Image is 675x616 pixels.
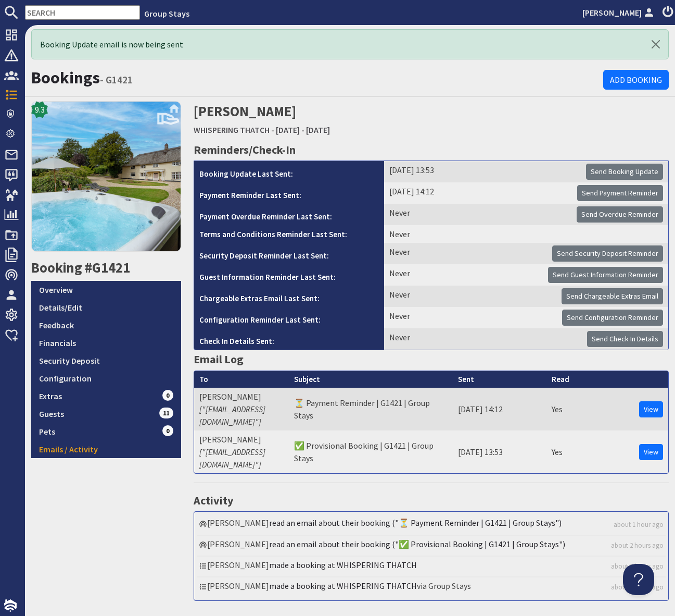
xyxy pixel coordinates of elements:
[31,101,181,259] a: 9.3
[384,328,668,350] td: Never
[384,161,668,182] td: [DATE] 13:53
[611,582,664,592] a: about 2 hours ago
[31,440,181,458] a: Emails / Activity
[577,185,663,201] button: Send Payment Reminder
[31,316,181,334] a: Feedback
[548,267,663,283] button: Send Guest Information Reminder
[289,388,453,430] td: ⏳ Payment Reminder | G1421 | Group Stays
[31,281,181,299] a: Overview
[199,447,265,470] i: ["[EMAIL_ADDRESS][DOMAIN_NAME]"]
[194,350,669,368] h3: Email Log
[194,388,288,430] td: [PERSON_NAME]
[546,388,575,430] td: Yes
[289,430,453,473] td: ✅ Provisional Booking | G1421 | Group Stays
[197,514,666,535] li: [PERSON_NAME]
[384,243,668,264] td: Never
[194,491,669,509] h3: Activity
[453,388,546,430] td: [DATE] 14:12
[31,29,669,59] div: Booking Update email is now being sent
[384,225,668,243] td: Never
[582,188,658,198] span: Send Payment Reminder
[194,307,384,328] th: Configuration Reminder Last Sent:
[31,101,181,251] img: WHISPERING THATCH's icon
[31,387,181,405] a: Extras0
[194,264,384,286] th: Guest Information Reminder Last Sent:
[552,245,663,262] button: Send Security Deposit Reminder
[194,204,384,225] th: Payment Overdue Reminder Last Sent:
[384,182,668,204] td: [DATE] 14:12
[271,125,274,135] span: -
[162,390,174,400] span: 0
[194,225,384,243] th: Terms and Conditions Reminder Last Sent:
[194,286,384,307] th: Chargeable Extras Email Last Sent:
[31,67,100,88] a: Bookings
[453,430,546,473] td: [DATE] 13:53
[194,243,384,264] th: Security Deposit Reminder Last Sent:
[566,291,658,301] span: Send Chargeable Extras Email
[577,206,663,223] button: Send Overdue Reminder
[194,182,384,204] th: Payment Reminder Last Sent:
[31,299,181,316] a: Details/Edit
[25,5,140,20] input: SEARCH
[197,577,666,597] li: [PERSON_NAME] via Group Stays
[269,539,565,549] a: read an email about their booking ("✅ Provisional Booking | G1421 | Group Stays")
[546,430,575,473] td: Yes
[582,6,656,19] a: [PERSON_NAME]
[194,101,506,138] h2: [PERSON_NAME]
[31,423,181,440] a: Pets0
[159,408,174,418] span: 11
[623,564,654,595] iframe: Toggle Customer Support
[269,581,417,591] a: made a booking at WHISPERING THATCH
[384,286,668,307] td: Never
[144,8,189,19] a: Group Stays
[31,369,181,387] a: Configuration
[100,73,133,86] small: - G1421
[194,125,270,135] a: WHISPERING THATCH
[269,560,417,570] a: made a booking at WHISPERING THATCH
[581,210,658,219] span: Send Overdue Reminder
[384,307,668,328] td: Never
[162,425,174,436] span: 0
[35,103,45,116] span: 9.3
[567,313,658,322] span: Send Configuration Reminder
[194,328,384,350] th: Check In Details Sent:
[4,599,17,612] img: staytech_i_w-64f4e8e9ee0a9c174fd5317b4b171b261742d2d393467e5bdba4413f4f884c10.svg
[562,310,663,326] button: Send Configuration Reminder
[31,334,181,352] a: Financials
[587,331,663,347] button: Send Check In Details
[384,264,668,286] td: Never
[194,371,288,388] th: To
[31,260,181,276] h2: Booking #G1421
[591,167,658,176] span: Send Booking Update
[194,430,288,473] td: [PERSON_NAME]
[199,404,265,427] i: ["[EMAIL_ADDRESS][DOMAIN_NAME]"]
[197,557,666,577] li: [PERSON_NAME]
[289,371,453,388] th: Subject
[611,540,664,550] a: about 2 hours ago
[276,125,330,135] a: [DATE] - [DATE]
[546,371,575,388] th: Read
[194,141,669,158] h3: Reminders/Check-In
[553,270,658,279] span: Send Guest Information Reminder
[194,161,384,182] th: Booking Update Last Sent:
[269,518,562,528] a: read an email about their booking ("⏳ Payment Reminder | G1421 | Group Stays")
[562,288,663,304] button: Send Chargeable Extras Email
[453,371,546,388] th: Sent
[197,536,666,557] li: [PERSON_NAME]
[639,444,663,460] a: View
[639,401,663,417] a: View
[31,352,181,369] a: Security Deposit
[592,334,658,343] span: Send Check In Details
[611,561,664,571] a: about 2 hours ago
[384,204,668,225] td: Never
[31,405,181,423] a: Guests11
[586,164,663,180] button: Send Booking Update
[603,70,669,90] a: Add Booking
[614,520,664,529] a: about 1 hour ago
[557,249,658,258] span: Send Security Deposit Reminder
